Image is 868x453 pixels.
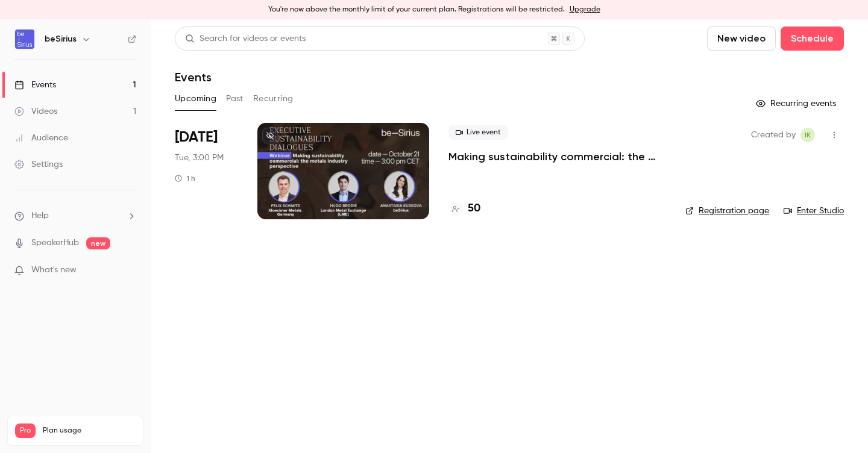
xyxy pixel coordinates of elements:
span: Pro [15,423,36,438]
h4: 50 [468,201,480,217]
a: Upgrade [570,5,600,14]
span: Irina Kuzminykh [800,128,815,142]
span: Plan usage [43,426,136,436]
span: Help [31,210,49,222]
button: Recurring events [750,94,844,113]
span: Created by [751,128,796,142]
button: Upcoming [175,89,216,108]
div: Search for videos or events [185,33,306,45]
span: IK [805,128,811,142]
a: Enter Studio [784,205,844,217]
div: Events [14,79,56,91]
iframe: Noticeable Trigger [122,265,136,276]
a: Making sustainability commercial: the metals industry perspective [448,149,666,164]
li: help-dropdown-opener [14,210,136,222]
button: Past [226,89,244,108]
div: Videos [14,105,57,117]
span: Tue, 3:00 PM [175,152,224,164]
h1: Events [175,70,212,84]
div: 1 h [175,173,195,183]
button: New video [707,27,776,51]
h6: beSirius [45,33,77,45]
img: beSirius [15,30,34,49]
span: new [86,237,110,249]
a: SpeakerHub [31,237,79,249]
div: Settings [14,158,63,170]
a: Registration page [685,205,769,217]
button: Recurring [253,89,294,108]
div: Audience [14,132,68,144]
span: What's new [31,264,77,276]
span: Live event [448,125,508,140]
span: [DATE] [175,128,218,147]
div: Oct 21 Tue, 3:00 PM (Europe/Amsterdam) [175,123,238,219]
button: Schedule [781,27,844,51]
a: 50 [448,201,480,217]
